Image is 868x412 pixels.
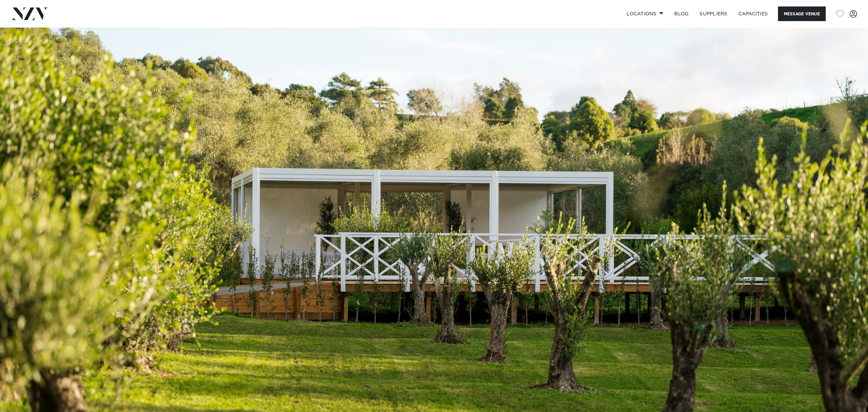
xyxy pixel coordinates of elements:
a: SUPPLIERS [694,6,733,21]
a: BLOG [669,6,694,21]
img: nzv-logo.png [11,7,48,20]
a: Capacities [733,6,774,21]
button: Message Venue [778,6,826,21]
a: Locations [621,6,669,21]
